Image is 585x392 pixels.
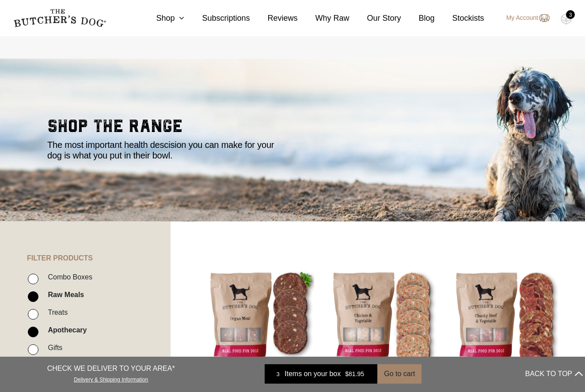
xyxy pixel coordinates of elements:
img: TBD_Cart-Empty.png [561,13,572,25]
p: CHECK WE DELIVER TO YOUR AREA* [47,363,175,374]
label: Apothecary [43,324,87,336]
a: 3 Items on your box $81.95 [265,364,377,384]
img: Chunky Beef and Vegetables [450,266,559,375]
label: Combo Boxes [43,271,92,283]
img: Chicken and Vegetables [327,266,437,375]
a: Reviews [250,12,297,24]
a: Shop [138,12,184,24]
span: $ [345,370,349,377]
a: Delivery & Shipping Information [74,374,148,383]
h2: shop the range [47,117,538,139]
div: 3 [271,369,285,378]
a: Why Raw [298,12,349,24]
a: My Account [498,13,550,23]
button: Go to cart [377,364,422,384]
a: Our Story [349,12,401,24]
a: Blog [401,12,435,24]
span: Items on your box [285,369,341,379]
label: Treats [43,306,68,318]
label: Raw Meals [43,289,84,301]
img: Beef Organ Blend [205,266,314,375]
bdi: 81.95 [345,370,364,377]
a: Subscriptions [184,12,250,24]
p: The most important health descision you can make for your dog is what you put in their bowl. [47,139,281,161]
a: Stockists [435,12,484,24]
button: BACK TO TOP [525,363,583,384]
label: Gifts [43,342,62,354]
div: 3 [566,10,575,19]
